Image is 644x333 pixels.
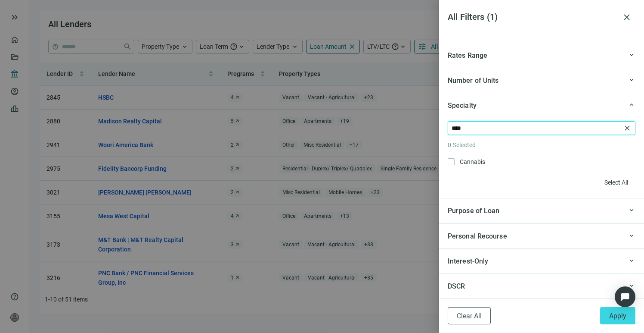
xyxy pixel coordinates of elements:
[448,307,491,324] button: Clear All
[615,286,635,307] div: Open Intercom Messenger
[448,282,465,290] span: DSCR
[448,140,635,150] article: 0 Selected
[439,223,644,248] div: keyboard_arrow_upPersonal Recourse
[600,307,635,324] button: Apply
[457,312,482,320] span: Clear All
[448,76,499,85] span: Number of Units
[623,124,632,132] span: close
[439,198,644,223] div: keyboard_arrow_upPurpose of Loan
[439,273,644,298] div: keyboard_arrow_upDSCR
[448,207,500,215] span: Purpose of Loan
[618,9,635,26] button: close
[609,312,626,320] span: Apply
[622,12,632,22] span: close
[448,101,477,110] span: Specialty
[455,157,489,166] span: Cannabis
[448,257,488,265] span: Interest-Only
[439,68,644,93] div: keyboard_arrow_upNumber of Units
[439,248,644,273] div: keyboard_arrow_upInterest-Only
[448,51,487,60] span: Rates Range
[448,232,507,240] span: Personal Recourse
[448,10,618,24] article: All Filters ( 1 )
[439,93,644,118] div: keyboard_arrow_upSpecialty
[597,176,635,189] button: Select All
[439,43,644,68] div: keyboard_arrow_upRates Range
[604,179,628,186] span: Select All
